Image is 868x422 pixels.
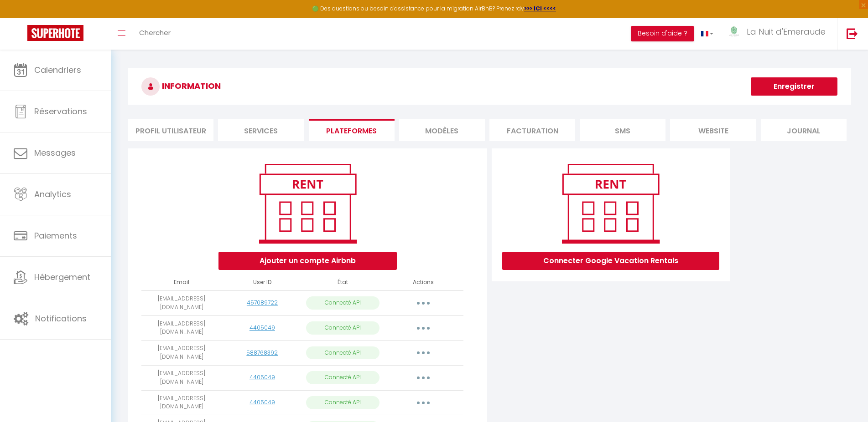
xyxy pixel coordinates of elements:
a: 588768392 [246,349,278,356]
button: Ajouter un compte Airbnb [218,252,397,270]
span: Réservations [34,106,87,117]
li: Facturation [489,119,575,141]
li: MODÈLES [399,119,485,141]
li: Plateformes [309,119,395,141]
span: Messages [34,147,76,158]
span: Paiements [34,230,77,241]
td: [EMAIL_ADDRESS][DOMAIN_NAME] [141,365,222,390]
span: La Nuit d'Emeraude [747,26,826,37]
p: Connecté API [306,296,379,310]
td: [EMAIL_ADDRESS][DOMAIN_NAME] [141,315,222,341]
img: Super Booking [27,25,83,41]
a: 457089722 [247,299,278,306]
img: logout [847,28,858,39]
span: Calendriers [34,64,81,76]
td: [EMAIL_ADDRESS][DOMAIN_NAME] [141,290,222,315]
th: Email [141,275,222,290]
li: Journal [761,119,847,141]
img: ... [727,26,741,38]
th: User ID [222,275,303,290]
span: Analytics [34,188,71,200]
li: Profil Utilisateur [128,119,213,141]
p: Connecté API [306,321,379,335]
button: Besoin d'aide ? [631,26,694,41]
li: SMS [580,119,665,141]
img: rent.png [249,160,366,247]
a: Chercher [132,18,177,50]
p: Connecté API [306,346,379,360]
button: Connecter Google Vacation Rentals [502,252,719,270]
li: website [670,119,756,141]
span: Hébergement [34,271,90,283]
a: 4405049 [249,373,275,381]
a: >>> ICI <<<< [524,5,556,12]
p: Connecté API [306,371,379,384]
img: rent.png [552,160,669,247]
th: État [302,275,383,290]
td: [EMAIL_ADDRESS][DOMAIN_NAME] [141,341,222,366]
span: Chercher [139,28,171,37]
li: Services [218,119,304,141]
th: Actions [383,275,464,290]
h3: INFORMATION [128,68,851,105]
a: 4405049 [249,324,275,331]
span: Notifications [35,313,87,324]
td: [EMAIL_ADDRESS][DOMAIN_NAME] [141,390,222,415]
p: Connecté API [306,396,379,409]
a: 4405049 [249,398,275,406]
button: Enregistrer [751,77,837,96]
a: ... La Nuit d'Emeraude [720,18,837,50]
